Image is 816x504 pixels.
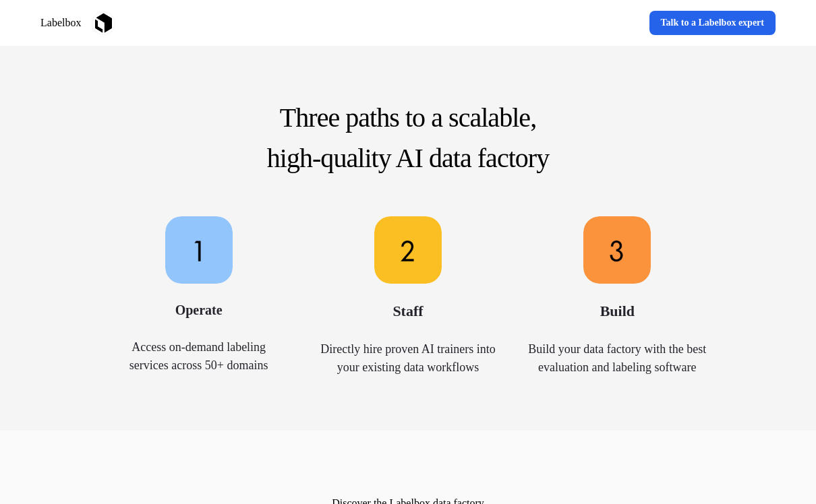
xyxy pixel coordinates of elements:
span: Directly hire proven AI trainers into [320,342,495,356]
span: your existing data workflows [337,360,479,374]
span: Staff [392,303,423,319]
span: Operate [175,303,223,317]
span: services across 50+ domains [129,358,268,372]
span: evaluation and labeling software [538,360,696,374]
span: Build [600,303,635,319]
a: Talk to a Labelbox expert [649,11,776,35]
span: Access on-demand labeling [132,340,266,354]
p: Labelbox [40,15,81,31]
p: Three paths to a scalable, high-quality AI data factory [234,98,583,179]
span: Build your data factory with the best [528,342,706,356]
